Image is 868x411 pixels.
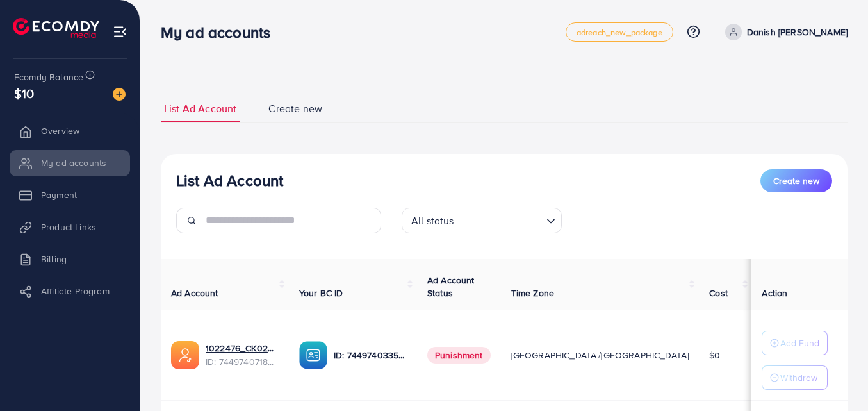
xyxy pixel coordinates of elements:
h3: List Ad Account [176,171,283,190]
div: Search for option [402,208,562,233]
img: image [113,88,126,101]
span: Ad Account Status [427,274,475,299]
p: Withdraw [780,370,817,385]
span: Ad Account [171,287,218,299]
span: Action [762,287,787,299]
span: All status [409,212,457,230]
span: Your BC ID [299,287,343,299]
span: Punishment [427,347,491,364]
span: Create new [268,101,322,116]
img: logo [13,18,99,38]
span: [GEOGRAPHIC_DATA]/[GEOGRAPHIC_DATA] [511,349,689,362]
span: adreach_new_package [577,28,662,37]
p: ID: 7449740335716761616 [334,348,407,363]
a: adreach_new_package [566,22,673,42]
button: Add Fund [762,331,828,355]
input: Search for option [458,209,541,230]
button: Create new [760,169,832,192]
p: Add Fund [780,335,819,351]
a: Danish [PERSON_NAME] [720,24,848,40]
img: menu [113,24,127,39]
button: Withdraw [762,365,828,390]
span: $10 [14,84,34,103]
p: Danish [PERSON_NAME] [747,24,848,40]
span: ID: 7449740718454915089 [206,355,279,368]
img: ic-ba-acc.ded83a64.svg [299,341,327,369]
span: List Ad Account [164,101,236,116]
h3: My ad accounts [161,23,281,42]
span: $0 [709,349,720,362]
span: Ecomdy Balance [14,71,83,83]
img: ic-ads-acc.e4c84228.svg [171,341,199,369]
span: Time Zone [511,287,554,299]
a: 1022476_CK02_1734527935209 [206,342,279,355]
span: Create new [773,174,819,187]
div: <span class='underline'>1022476_CK02_1734527935209</span></br>7449740718454915089 [206,342,279,368]
span: Cost [709,287,728,299]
